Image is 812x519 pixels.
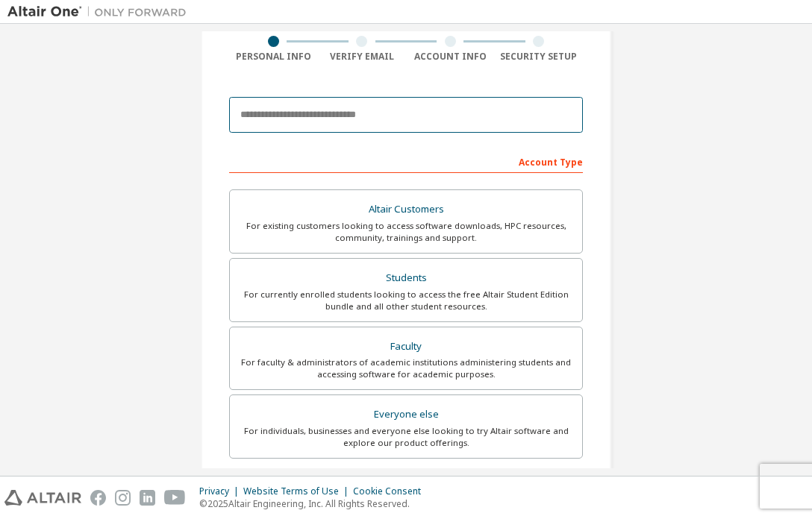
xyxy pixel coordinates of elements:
[239,336,573,357] div: Faculty
[4,490,81,506] img: altair_logo.svg
[239,199,573,220] div: Altair Customers
[239,404,573,425] div: Everyone else
[353,485,430,497] div: Cookie Consent
[318,51,407,63] div: Verify Email
[239,268,573,289] div: Students
[239,356,573,380] div: For faculty & administrators of academic institutions administering students and accessing softwa...
[229,149,583,173] div: Account Type
[90,490,106,506] img: facebook.svg
[239,289,573,312] div: For currently enrolled students looking to access the free Altair Student Edition bundle and all ...
[495,51,584,63] div: Security Setup
[7,4,194,19] img: Altair One
[239,425,573,449] div: For individuals, businesses and everyone else looking to try Altair software and explore our prod...
[229,51,318,63] div: Personal Info
[406,51,495,63] div: Account Info
[199,497,430,510] p: © 2025 Altair Engineering, Inc. All Rights Reserved.
[239,220,573,244] div: For existing customers looking to access software downloads, HPC resources, community, trainings ...
[164,490,186,506] img: youtube.svg
[243,485,353,497] div: Website Terms of Use
[140,490,155,506] img: linkedin.svg
[199,485,243,497] div: Privacy
[115,490,131,506] img: instagram.svg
